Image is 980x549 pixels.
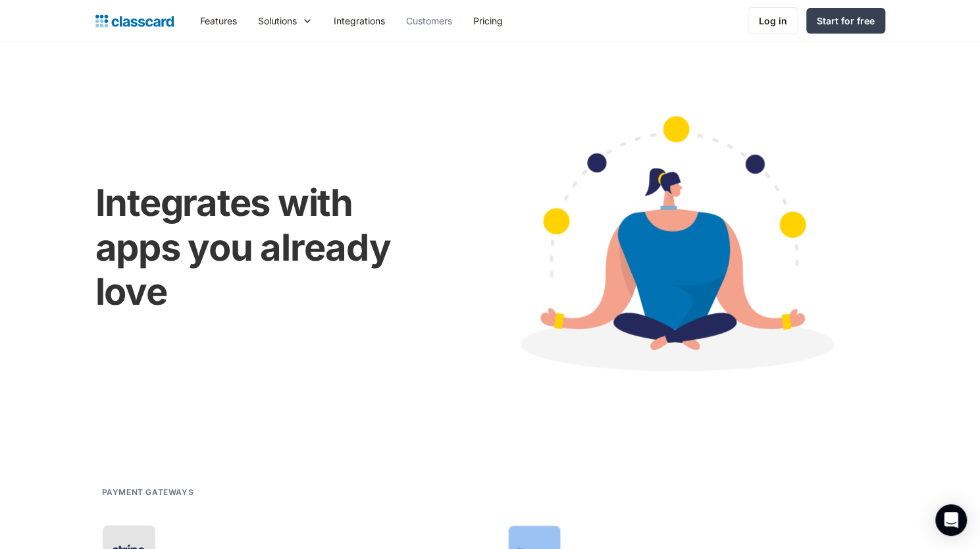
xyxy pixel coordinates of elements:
[748,7,798,34] a: Log in
[102,486,194,498] h2: Payment gateways
[935,504,967,536] div: Open Intercom Messenger
[190,6,247,36] a: Features
[396,6,463,36] a: Customers
[463,91,885,407] img: Cartoon image showing connected apps
[258,14,297,28] div: Solutions
[759,14,787,28] div: Log in
[95,181,437,314] h1: Integrates with apps you already love
[463,6,513,36] a: Pricing
[95,12,174,30] a: home
[817,14,875,28] div: Start for free
[806,8,885,34] a: Start for free
[247,6,323,36] div: Solutions
[323,6,396,36] a: Integrations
